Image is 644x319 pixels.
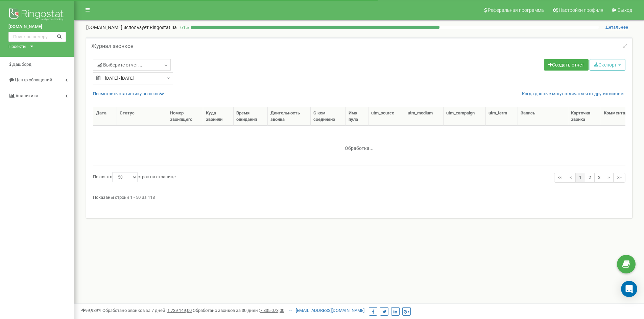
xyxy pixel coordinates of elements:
a: Выберите отчет... [93,59,171,71]
a: Когда данные могут отличаться от других систем [522,91,624,97]
div: Open Intercom Messenger [621,281,637,297]
span: Реферальная программа [488,7,544,13]
u: 7 835 073,00 [260,308,284,313]
a: < [566,173,576,183]
a: >> [613,173,625,183]
a: 2 [585,173,595,183]
span: Центр обращений [15,77,52,82]
span: Выход [618,7,632,13]
p: 61 % [177,24,191,31]
th: Статус [117,107,167,126]
a: Посмотреть cтатистику звонков [93,91,164,96]
a: [DOMAIN_NAME] [8,24,66,30]
th: Длительность звонка [268,107,311,126]
th: Дата [93,107,117,126]
th: utm_campaign [444,107,486,126]
th: Номер звонящего [167,107,203,126]
img: Ringostat logo [8,7,66,24]
div: Проекты [8,44,26,50]
div: Показаны строки 1 - 50 из 118 [93,192,625,201]
button: Экспорт [590,59,625,71]
span: Аналитика [16,93,38,98]
u: 1 739 149,00 [167,308,192,313]
th: Время ожидания [234,107,268,126]
th: Запись [518,107,568,126]
th: Комментарии [601,107,643,126]
select: Показатьстрок на странице [112,172,138,182]
span: Обработано звонков за 7 дней : [102,308,192,313]
div: Обработка... [317,140,402,150]
a: > [604,173,614,183]
span: Выберите отчет... [97,61,142,68]
span: Настройки профиля [559,7,603,13]
p: [DOMAIN_NAME] [86,24,177,31]
th: utm_medium [405,107,444,126]
span: Детальнее [605,25,628,30]
label: Показать строк на странице [93,172,176,182]
th: С кем соединено [311,107,346,126]
a: << [554,173,566,183]
span: Дашборд [12,62,31,67]
th: utm_source [368,107,405,126]
a: [EMAIL_ADDRESS][DOMAIN_NAME] [289,308,364,313]
th: Имя пула [346,107,368,126]
span: использует Ringostat на [123,25,177,30]
span: 99,989% [81,308,101,313]
th: Куда звонили [203,107,234,126]
input: Поиск по номеру [8,32,66,42]
a: 1 [575,173,585,183]
a: 3 [594,173,604,183]
a: Создать отчет [544,59,589,71]
th: utm_term [486,107,518,126]
h5: Журнал звонков [91,43,134,49]
th: Карточка звонка [568,107,601,126]
span: Обработано звонков за 30 дней : [193,308,284,313]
